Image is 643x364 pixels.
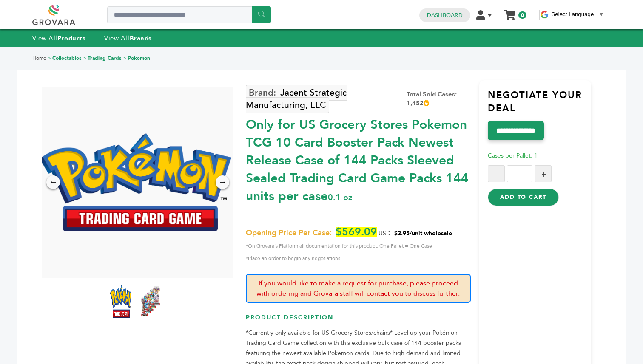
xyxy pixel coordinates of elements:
[394,229,452,237] span: $3.95/unit wholesale
[246,253,470,263] span: *Place an order to begin any negotiations
[52,55,82,62] a: Collectables
[88,55,122,62] a: Trading Cards
[140,284,161,318] img: *Only for US Grocery Stores* Pokemon TCG 10 Card Booster Pack – Newest Release (Case of 144 Packs...
[378,229,390,237] span: USD
[518,11,526,19] span: 0
[48,55,51,62] span: >
[551,11,604,17] a: Select Language​
[488,152,538,160] span: Cases per Pallet: 1
[246,112,470,205] div: Only for US Grocery Stores Pokemon TCG 10 Card Booster Pack Newest Release Case of 144 Packs Slee...
[246,228,332,238] span: Opening Price Per Case:
[130,34,152,42] strong: Brands
[32,55,46,62] a: Home
[246,313,470,328] h3: Product Description
[46,175,60,189] div: ←
[535,165,552,182] button: +
[551,11,594,17] span: Select Language
[488,165,505,182] button: -
[598,11,604,17] span: ▼
[427,11,463,19] a: Dashboard
[407,90,471,108] div: Total Sold Cases: 1,452
[104,34,152,42] a: View AllBrands
[488,189,559,206] button: Add to Cart
[83,55,86,62] span: >
[246,85,347,113] a: Jacent Strategic Manufacturing, LLC
[123,55,126,62] span: >
[336,227,377,237] span: $569.09
[216,175,229,189] div: →
[246,241,470,251] span: *On Grovara's Platform all documentation for this product, One Pallet = One Case
[128,55,150,62] a: Pokemon
[246,274,470,303] p: If you would like to make a request for purchase, please proceed with ordering and Grovara staff ...
[40,133,231,231] img: *Only for US Grocery Stores* Pokemon TCG 10 Card Booster Pack – Newest Release (Case of 144 Packs...
[107,6,271,23] input: Search a product or brand...
[488,89,592,121] h3: Negotiate Your Deal
[32,34,86,42] a: View AllProducts
[57,34,85,42] strong: Products
[110,284,131,318] img: *Only for US Grocery Stores* Pokemon TCG 10 Card Booster Pack – Newest Release (Case of 144 Packs...
[328,192,352,203] span: 0.1 oz
[505,8,515,17] a: My Cart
